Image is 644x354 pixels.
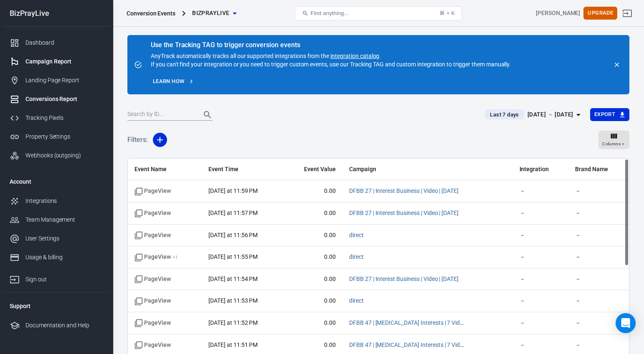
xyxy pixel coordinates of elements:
a: integration catalog [330,53,379,59]
span: 0.00 [290,209,336,217]
a: Integrations [3,192,110,210]
span: PageView [134,253,178,261]
time: 2025-08-13T23:56:13+02:00 [208,232,258,238]
button: Find anything...⌘ + K [295,6,462,20]
span: 0.00 [290,231,336,240]
time: 2025-08-13T23:52:09+02:00 [208,319,258,326]
span: DFBB 27 | Interest Business | Video | 8/13/25 [349,209,459,217]
button: Columns [598,131,629,149]
button: BizPrayLive [189,5,239,21]
span: － [520,209,562,217]
a: Conversions Report [3,90,110,109]
span: － [575,275,622,283]
button: close [611,59,623,71]
div: Property Settings [25,132,103,141]
a: Dashboard [3,33,110,52]
span: Standard event name [134,231,171,240]
span: － [575,209,622,217]
span: 0.00 [290,319,336,327]
span: Standard event name [134,341,171,349]
div: Conversions Report [25,95,103,104]
time: 2025-08-13T23:59:41+02:00 [208,187,258,194]
div: Usage & billing [25,253,103,262]
a: Learn how [151,75,196,88]
span: direct [349,231,364,240]
div: ⌘ + K [439,10,455,16]
span: 0.00 [290,341,336,349]
span: BizPrayLive [192,8,229,18]
span: － [520,187,562,195]
span: － [575,231,622,240]
div: User Settings [25,234,103,243]
a: DFBB 27 | Interest Business | Video | [DATE] [349,187,459,194]
span: － [575,319,622,327]
span: Standard event name [134,275,171,283]
a: User Settings [3,229,110,248]
button: Search [198,105,218,125]
a: Landing Page Report [3,71,110,90]
span: DFBB 47 | ADHD Interests | 7 Videos | 8/13/25 [349,341,466,349]
div: [DATE] － [DATE] [527,109,573,120]
a: Campaign Report [3,52,110,71]
a: Team Management [3,210,110,229]
span: direct [349,253,364,261]
div: Sign out [25,275,103,284]
span: 0.00 [290,187,336,195]
span: DFBB 27 | Interest Business | Video | 8/13/25 [349,275,459,283]
h5: Filters: [127,126,148,153]
span: Standard event name [134,297,171,305]
a: DFBB 27 | Interest Business | Video | [DATE] [349,276,459,282]
div: Webhooks (outgoing) [25,151,103,160]
a: DFBB 47 | [MEDICAL_DATA] Interests | 7 Videos | [DATE] [349,319,490,326]
span: 0.00 [290,253,336,261]
time: 2025-08-13T23:57:02+02:00 [208,210,258,216]
span: Event Value [290,165,336,174]
div: Open Intercom Messenger [616,313,636,333]
button: Export [590,108,629,121]
div: Conversion Events [127,9,175,18]
span: － [520,297,562,305]
span: － [520,231,562,240]
span: Campaign [349,165,466,174]
span: Columns [602,140,621,148]
span: 0.00 [290,297,336,305]
span: DFBB 47 | ADHD Interests | 7 Videos | 8/13/25 [349,319,466,327]
span: Integration [520,165,562,174]
div: AnyTrack automatically tracks all our supported integrations from the . If you can't find your in... [151,42,511,68]
span: Last 7 days [487,111,522,119]
div: Account id: 0q2gjieR [536,9,580,18]
a: direct [349,232,364,238]
a: Usage & billing [3,248,110,267]
span: Standard event name [134,187,171,195]
div: Integrations [25,197,103,205]
a: Sign out [617,3,637,23]
span: 0.00 [290,275,336,283]
a: Webhooks (outgoing) [3,146,110,165]
a: DFBB 47 | [MEDICAL_DATA] Interests | 7 Videos | [DATE] [349,341,490,348]
div: Campaign Report [25,57,103,66]
span: DFBB 27 | Interest Business | Video | 8/13/25 [349,187,459,195]
span: Event Name [134,165,195,174]
sup: + 1 [172,254,178,260]
input: Search by ID... [127,109,194,120]
div: BizPrayLive [3,10,110,17]
div: Landing Page Report [25,76,103,85]
span: Standard event name [134,319,171,327]
span: － [575,297,622,305]
a: DFBB 27 | Interest Business | Video | [DATE] [349,210,459,216]
li: Support [3,296,110,316]
div: Use the Tracking TAG to trigger conversion events [151,41,511,49]
time: 2025-08-13T23:55:06+02:00 [208,253,258,260]
time: 2025-08-13T23:51:59+02:00 [208,341,258,348]
time: 2025-08-13T23:54:06+02:00 [208,276,258,282]
span: － [575,341,622,349]
a: Tracking Pixels [3,109,110,127]
a: direct [349,297,364,304]
span: Brand Name [575,165,622,174]
div: Team Management [25,215,103,224]
span: － [520,341,562,349]
span: direct [349,297,364,305]
div: Tracking Pixels [25,114,103,122]
li: Account [3,172,110,192]
span: Find anything... [310,10,348,16]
